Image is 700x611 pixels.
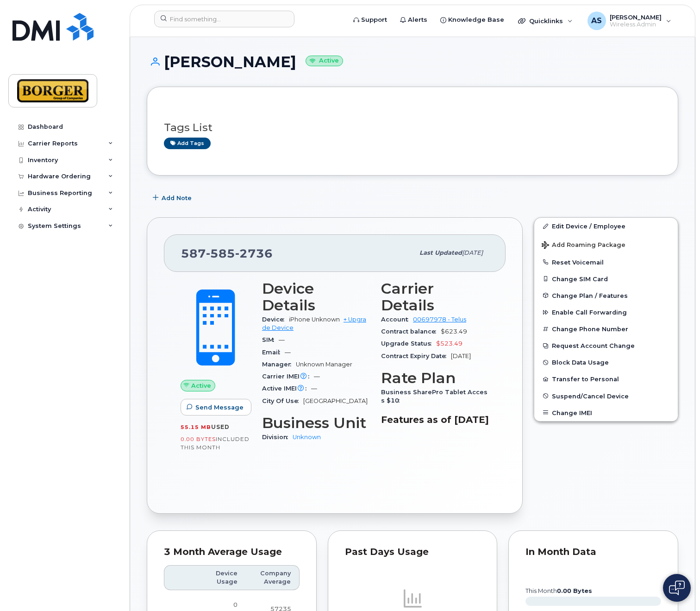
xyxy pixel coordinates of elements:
span: Suspend/Cancel Device [552,392,629,399]
span: Manager [262,361,296,368]
span: [GEOGRAPHIC_DATA] [303,397,368,404]
span: included this month [181,435,250,451]
h3: Features as of [DATE] [381,414,489,425]
span: Active [191,381,211,390]
a: Unknown [293,434,321,441]
h3: Carrier Details [381,280,489,314]
span: $623.49 [441,328,467,335]
h3: Tags List [164,122,661,133]
span: Carrier IMEI [262,373,314,380]
h3: Business Unit [262,415,370,431]
text: this month [525,587,592,594]
span: Account [381,316,413,323]
h3: Rate Plan [381,370,489,386]
small: Active [306,56,343,66]
span: Contract balance [381,328,441,335]
span: SIM [262,336,279,343]
span: Add Roaming Package [542,241,625,250]
span: used [211,423,230,430]
a: Edit Device / Employee [534,218,678,234]
span: 0.00 Bytes [181,436,216,442]
span: — [285,349,291,356]
span: 585 [206,246,235,260]
span: — [311,385,317,392]
div: In Month Data [525,548,661,557]
button: Change Phone Number [534,321,678,337]
img: Open chat [669,580,685,595]
button: Change IMEI [534,404,678,421]
span: [DATE] [462,249,483,256]
span: Active IMEI [262,385,311,392]
button: Add Note [147,189,200,206]
span: — [279,336,285,343]
span: Email [262,349,285,356]
span: Unknown Manager [296,361,352,368]
h3: Device Details [262,280,370,314]
button: Request Account Change [534,337,678,354]
button: Reset Voicemail [534,254,678,271]
span: $523.49 [436,340,462,347]
span: Device [262,316,289,323]
button: Add Roaming Package [534,235,678,254]
span: Last updated [419,249,462,256]
span: — [314,373,320,380]
span: 587 [181,246,273,260]
button: Change SIM Card [534,271,678,287]
button: Suspend/Cancel Device [534,388,678,404]
th: Device Usage [198,565,246,591]
div: 3 Month Average Usage [164,548,300,557]
span: Enable Call Forwarding [552,309,627,316]
h1: [PERSON_NAME] [147,54,678,70]
button: Block Data Usage [534,354,678,371]
span: Division [262,434,293,441]
div: Past Days Usage [345,548,481,557]
button: Send Message [181,399,251,416]
th: Company Average [246,565,300,591]
span: Business SharePro Tablet Access $10 [381,389,487,404]
button: Change Plan / Features [534,287,678,304]
tspan: 0.00 Bytes [557,587,592,594]
span: 2736 [235,246,273,260]
span: Send Message [195,403,244,412]
span: Upgrade Status [381,340,436,347]
span: Contract Expiry Date [381,353,451,359]
span: Add Note [162,194,192,202]
a: Add tags [164,138,211,149]
span: iPhone Unknown [289,316,340,323]
button: Enable Call Forwarding [534,304,678,321]
button: Transfer to Personal [534,371,678,387]
span: City Of Use [262,397,303,404]
a: 00697978 - Telus [413,316,466,323]
span: 55.15 MB [181,424,211,430]
span: Change Plan / Features [552,292,628,299]
span: [DATE] [451,353,471,359]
